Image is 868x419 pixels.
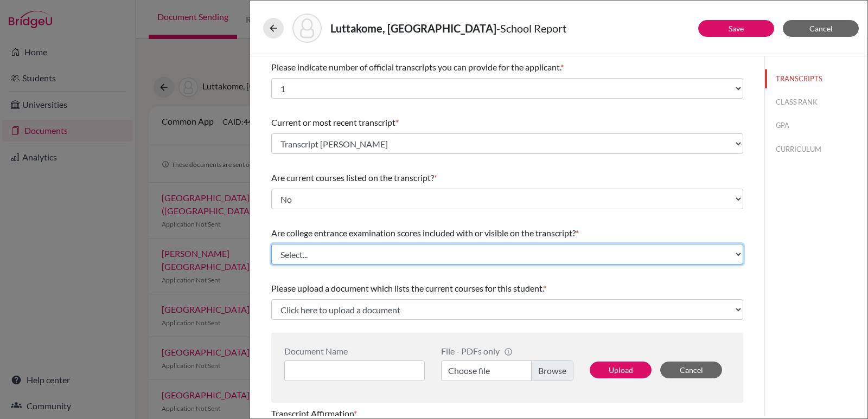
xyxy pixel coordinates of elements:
[271,117,395,127] span: Current or most recent transcript
[765,93,867,112] button: CLASS RANK
[765,69,867,88] button: TRANSCRIPTS
[504,347,513,356] span: info
[271,62,560,72] span: Please indicate number of official transcripts you can provide for the applicant.
[441,360,573,381] label: Choose file
[284,346,425,356] div: Document Name
[765,140,867,159] button: CURRICULUM
[271,228,576,238] span: Are college entrance examination scores included with or visible on the transcript?
[271,172,434,183] span: Are current courses listed on the transcript?
[271,408,354,418] span: Transcript Affirmation
[330,22,496,35] strong: Luttakome, [GEOGRAPHIC_DATA]
[441,346,573,356] div: File - PDFs only
[590,362,652,378] button: Upload
[496,22,566,35] span: - School Report
[660,362,722,378] button: Cancel
[765,116,867,135] button: GPA
[271,283,543,293] span: Please upload a document which lists the current courses for this student.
